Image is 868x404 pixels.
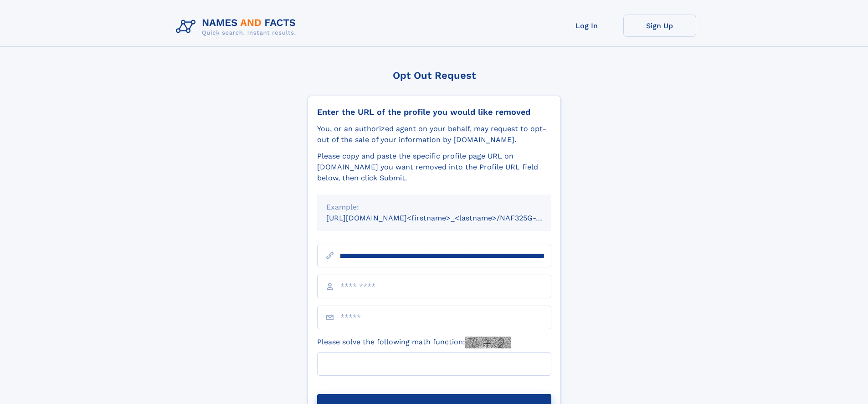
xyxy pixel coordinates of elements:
[317,151,551,184] div: Please copy and paste the specific profile page URL on [DOMAIN_NAME] you want removed into the Pr...
[550,15,623,37] a: Log In
[326,214,569,222] small: [URL][DOMAIN_NAME]<firstname>_<lastname>/NAF325G-xxxxxxxx
[317,337,511,348] label: Please solve the following math function:
[172,15,303,39] img: Logo Names and Facts
[317,123,551,145] div: You, or an authorized agent on your behalf, may request to opt-out of the sale of your informatio...
[326,202,542,213] div: Example:
[623,15,696,37] a: Sign Up
[317,107,551,117] div: Enter the URL of the profile you would like removed
[308,70,561,81] div: Opt Out Request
